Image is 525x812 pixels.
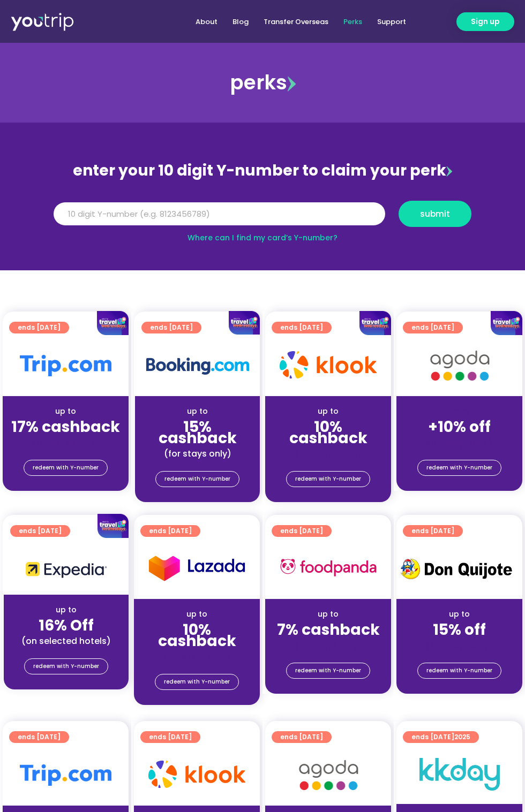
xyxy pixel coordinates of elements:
strong: 15% off [433,619,486,640]
span: redeem with Y-number [33,460,99,475]
div: (for stays only) [274,640,382,651]
a: redeem with Y-number [286,471,370,487]
a: ends [DATE] [403,525,463,537]
a: Blog [225,12,256,32]
div: up to [274,609,382,620]
a: redeem with Y-number [155,674,239,690]
a: ends [DATE] [272,731,332,743]
span: Sign up [471,16,500,27]
form: Y Number [54,201,471,235]
a: ends [DATE] [140,731,200,743]
span: ends [DATE] [18,731,61,743]
span: redeem with Y-number [426,663,492,678]
div: (on selected hotels) [12,635,120,647]
div: enter your 10 digit Y-number to claim your perk [48,157,477,185]
strong: 16% Off [39,615,94,636]
span: ends [DATE] [149,525,192,537]
span: redeem with Y-number [295,663,361,678]
span: 2025 [454,732,470,741]
span: ends [DATE] [411,525,454,537]
a: redeem with Y-number [417,460,501,476]
a: Transfer Overseas [256,12,336,32]
a: Perks [336,12,370,32]
a: ends [DATE] [9,731,69,743]
span: redeem with Y-number [295,472,361,487]
a: ends [DATE]2025 [403,731,479,743]
span: ends [DATE] [280,525,323,537]
button: submit [399,201,471,227]
div: up to [405,609,514,620]
a: redeem with Y-number [24,658,108,674]
div: up to [142,609,251,620]
a: Where can I find my card’s Y-number? [187,232,337,243]
span: redeem with Y-number [164,472,230,487]
div: (for stays only) [405,640,514,651]
strong: 10% cashback [158,619,236,651]
span: redeem with Y-number [33,659,99,674]
input: 10 digit Y-number (e.g. 8123456789) [54,202,385,226]
span: ends [DATE] [149,731,192,743]
div: up to [144,406,251,417]
div: (for stays only) [142,651,251,662]
div: (for stays only) [274,448,382,459]
strong: 15% cashback [159,416,237,449]
nav: Menu [111,12,414,32]
a: redeem with Y-number [24,460,108,476]
a: redeem with Y-number [155,471,239,487]
a: Sign up [456,12,514,31]
div: (for stays only) [11,437,120,448]
a: ends [DATE] [272,525,332,537]
span: redeem with Y-number [426,460,492,475]
div: (for stays only) [405,437,514,448]
span: submit [420,210,450,218]
span: redeem with Y-number [164,674,230,689]
a: ends [DATE] [140,525,200,537]
strong: 7% cashback [277,619,380,640]
a: About [188,12,225,32]
strong: 17% cashback [11,416,120,437]
span: up to [449,406,469,416]
strong: 10% cashback [289,416,367,449]
span: ends [DATE] [280,731,323,743]
div: up to [274,406,382,417]
a: Support [370,12,414,32]
div: up to [11,406,120,417]
a: redeem with Y-number [286,663,370,679]
a: redeem with Y-number [417,663,501,679]
div: up to [12,604,120,616]
div: (for stays only) [144,448,251,459]
span: ends [DATE] [411,731,470,743]
strong: +10% off [428,416,491,437]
